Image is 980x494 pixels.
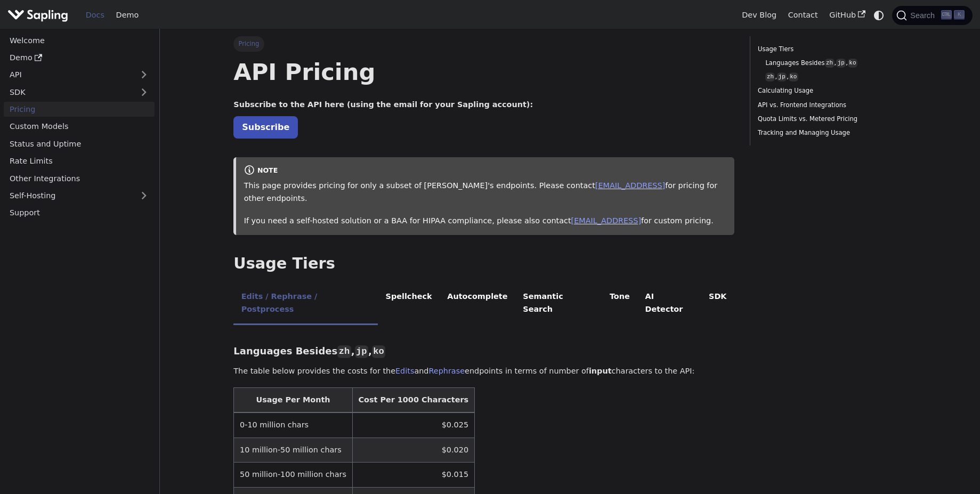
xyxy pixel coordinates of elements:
[4,153,155,169] a: Rate Limits
[954,10,965,20] kbd: K
[7,7,68,23] img: Sapling.ai
[133,84,155,100] button: Expand sidebar category 'SDK'
[765,72,898,82] a: zh,jp,ko
[110,7,144,23] a: Demo
[352,438,474,462] td: $0.020
[892,6,972,25] button: Search (Ctrl+K)
[589,367,612,375] strong: input
[758,86,902,96] a: Calculating Usage
[234,438,352,462] td: 10 million-50 million chars
[907,11,941,20] span: Search
[352,388,474,413] th: Cost Per 1000 Characters
[233,100,533,109] strong: Subscribe to the API here (using the email for your Sapling account):
[758,128,902,138] a: Tracking and Managing Usage
[4,67,133,83] a: API
[4,119,155,134] a: Custom Models
[515,283,602,325] li: Semantic Search
[4,50,155,66] a: Demo
[133,67,155,83] button: Expand sidebar category 'API'
[758,114,902,124] a: Quota Limits vs. Metered Pricing
[372,345,385,358] code: ko
[782,7,824,23] a: Contact
[4,136,155,151] a: Status and Uptime
[244,215,727,228] p: If you need a self-hosted solution or a BAA for HIPAA compliance, please also contact for custom ...
[758,100,902,110] a: API vs. Frontend Integrations
[233,116,298,138] a: Subscribe
[337,345,351,358] code: zh
[4,84,133,100] a: SDK
[701,283,734,325] li: SDK
[848,59,857,68] code: ko
[825,59,835,68] code: zh
[440,283,515,325] li: Autocomplete
[233,345,734,358] h3: Languages Besides , ,
[352,463,474,487] td: $0.015
[355,345,368,358] code: jp
[233,254,734,273] h2: Usage Tiers
[233,365,734,378] p: The table below provides the costs for the and endpoints in terms of number of characters to the ...
[395,367,414,375] a: Edits
[637,283,701,325] li: AI Detector
[244,180,727,205] p: This page provides pricing for only a subset of [PERSON_NAME]'s endpoints. Please contact for pri...
[4,205,155,221] a: Support
[4,188,155,204] a: Self-Hosting
[234,463,352,487] td: 50 million-100 million chars
[836,59,846,68] code: jp
[80,7,110,23] a: Docs
[233,36,734,51] nav: Breadcrumbs
[595,181,665,190] a: [EMAIL_ADDRESS]
[233,58,734,86] h1: API Pricing
[4,171,155,186] a: Other Integrations
[871,7,887,23] button: Switch between dark and light mode (currently system mode)
[758,44,902,54] a: Usage Tiers
[428,367,465,375] a: Rephrase
[234,412,352,438] td: 0-10 million chars
[571,216,641,225] a: [EMAIL_ADDRESS]
[602,283,638,325] li: Tone
[4,102,155,117] a: Pricing
[4,33,155,48] a: Welcome
[765,72,775,82] code: zh
[7,7,72,23] a: Sapling.ai
[765,58,898,68] a: Languages Besideszh,jp,ko
[352,412,474,438] td: $0.025
[823,7,871,23] a: GitHub
[777,72,787,82] code: jp
[736,7,782,23] a: Dev Blog
[789,72,798,82] code: ko
[233,283,378,325] li: Edits / Rephrase / Postprocess
[234,388,352,413] th: Usage Per Month
[233,36,264,51] span: Pricing
[378,283,440,325] li: Spellcheck
[244,165,727,177] div: note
